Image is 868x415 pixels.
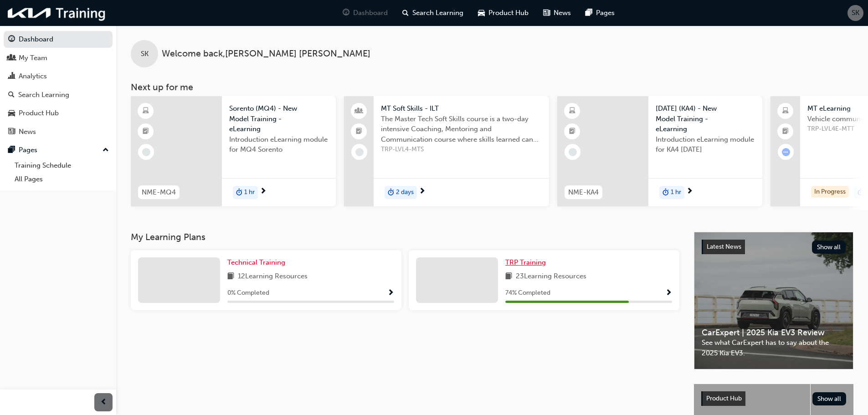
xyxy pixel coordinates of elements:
[569,148,577,156] span: learningRecordVerb_NONE-icon
[419,188,426,196] span: next-icon
[131,96,336,206] a: NME-MQ4Sorento (MQ4) - New Model Training - eLearningIntroduction eLearning module for MQ4 Sorent...
[100,397,107,408] span: prev-icon
[656,134,755,155] span: Introduction eLearning module for KA4 [DATE]
[11,159,113,173] a: Training Schedule
[227,258,285,266] span: Technical Training
[353,8,388,18] span: Dashboard
[671,187,681,198] span: 1 hr
[229,134,329,155] span: Introduction eLearning module for MQ4 Sorento
[5,4,109,22] img: kia-training
[8,109,15,118] span: car-icon
[858,187,864,199] span: duration-icon
[236,187,242,199] span: duration-icon
[4,31,113,48] a: Dashboard
[516,271,586,282] span: 23 Learning Resources
[554,8,571,18] span: News
[4,68,113,85] a: Analytics
[478,7,485,19] span: car-icon
[260,188,267,196] span: next-icon
[238,271,308,282] span: 12 Learning Resources
[388,187,394,199] span: duration-icon
[143,126,149,138] span: booktick-icon
[395,4,471,22] a: search-iconSearch Learning
[8,91,15,99] span: search-icon
[701,391,846,406] a: Product HubShow all
[569,105,575,117] span: learningResourceType_ELEARNING-icon
[702,240,846,254] a: Latest NewsShow all
[344,96,549,206] a: MT Soft Skills - ILTThe Master Tech Soft Skills course is a two-day intensive Coaching, Mentoring...
[8,54,15,62] span: people-icon
[4,50,113,67] a: My Team
[381,114,542,145] span: The Master Tech Soft Skills course is a two-day intensive Coaching, Mentoring and Communication c...
[8,128,15,136] span: news-icon
[355,148,364,156] span: learningRecordVerb_NONE-icon
[8,146,15,154] span: pages-icon
[686,188,693,196] span: next-icon
[4,123,113,140] a: News
[402,7,409,19] span: search-icon
[702,328,846,338] span: CarExpert | 2025 Kia EV3 Review
[665,289,672,297] span: Show Progress
[665,287,672,299] button: Show Progress
[8,72,15,81] span: chart-icon
[396,187,414,198] span: 2 days
[142,148,150,156] span: learningRecordVerb_NONE-icon
[19,71,47,82] div: Analytics
[335,4,395,22] a: guage-iconDashboard
[19,53,47,63] div: My Team
[4,142,113,159] button: Pages
[706,395,742,402] span: Product Hub
[162,49,370,59] span: Welcome back , [PERSON_NAME] [PERSON_NAME]
[505,258,546,266] span: TRP Training
[4,29,113,142] button: DashboardMy TeamAnalyticsSearch LearningProduct HubNews
[557,96,762,206] a: NME-KA4[DATE] (KA4) - New Model Training - eLearningIntroduction eLearning module for KA4 [DATE]d...
[488,8,529,18] span: Product Hub
[143,105,149,117] span: learningResourceType_ELEARNING-icon
[116,82,868,92] h3: Next up for me
[694,232,853,369] a: Latest NewsShow allCarExpert | 2025 Kia EV3 ReviewSee what CarExpert has to say about the 2025 Ki...
[586,7,592,19] span: pages-icon
[356,126,362,138] span: booktick-icon
[19,145,37,155] div: Pages
[412,8,463,18] span: Search Learning
[505,271,512,282] span: book-icon
[4,105,113,122] a: Product Hub
[812,241,846,254] button: Show all
[663,187,669,199] span: duration-icon
[578,4,622,22] a: pages-iconPages
[387,289,394,297] span: Show Progress
[471,4,536,22] a: car-iconProduct Hub
[782,148,790,156] span: learningRecordVerb_ATTEMPT-icon
[142,187,176,198] span: NME-MQ4
[569,126,575,138] span: booktick-icon
[852,8,859,18] span: SK
[812,392,847,405] button: Show all
[381,103,542,114] span: MT Soft Skills - ILT
[244,187,255,198] span: 1 hr
[227,257,289,268] a: Technical Training
[536,4,578,22] a: news-iconNews
[343,7,349,19] span: guage-icon
[847,5,863,21] button: SK
[229,103,329,134] span: Sorento (MQ4) - New Model Training - eLearning
[656,103,755,134] span: [DATE] (KA4) - New Model Training - eLearning
[356,105,362,117] span: people-icon
[8,36,15,44] span: guage-icon
[596,8,615,18] span: Pages
[782,105,789,117] span: laptop-icon
[11,172,113,186] a: All Pages
[387,287,394,299] button: Show Progress
[103,144,109,156] span: up-icon
[707,243,741,251] span: Latest News
[227,288,269,298] span: 0 % Completed
[505,288,550,298] span: 74 % Completed
[141,49,149,59] span: SK
[543,7,550,19] span: news-icon
[4,87,113,103] a: Search Learning
[227,271,234,282] span: book-icon
[782,126,789,138] span: booktick-icon
[505,257,550,268] a: TRP Training
[568,187,599,198] span: NME-KA4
